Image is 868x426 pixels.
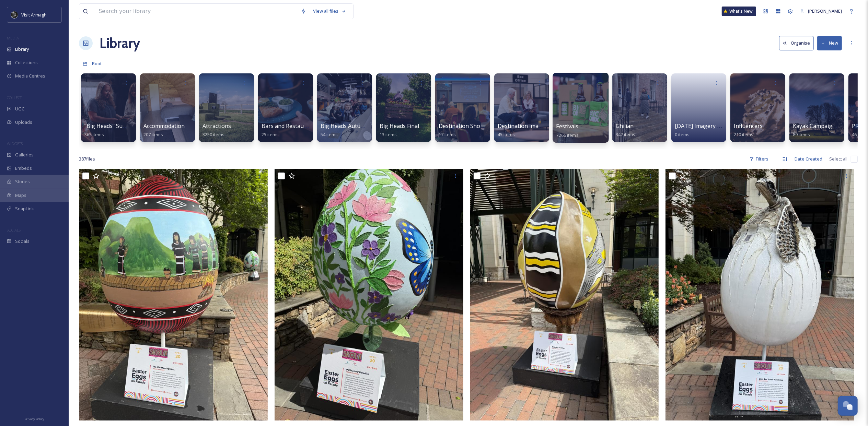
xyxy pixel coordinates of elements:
span: Accommodation [143,122,185,130]
span: Library [15,46,29,52]
span: 89 items [793,131,810,138]
span: 210 items [734,131,753,138]
a: Big Heads Autumn 202554 items [321,123,382,138]
span: 45 items [498,131,515,138]
img: IMG_0728.jpeg [666,169,854,421]
a: Library [100,33,140,54]
a: Influencers210 items [734,123,763,138]
a: Bars and Restaurants25 items [262,123,317,138]
span: WIDGETS [7,141,23,146]
a: Festivals7266 items [556,123,579,138]
span: 387 file s [79,156,95,162]
a: Attractions3250 items [202,123,231,138]
img: IMG_0731.jpeg [275,169,463,421]
span: Embeds [15,165,32,171]
span: Collections [15,59,38,66]
span: 25 items [262,131,279,138]
a: Root [92,59,102,68]
span: Ghilian [616,122,634,130]
a: Destination Showcase, The Alex, [DATE]17 items [439,123,542,138]
span: Bars and Restaurants [262,122,317,130]
a: What's New [722,7,756,16]
span: Kayak Campaign 2025 [793,122,849,130]
span: 365 items [84,131,104,138]
a: [DATE] Imagery PH 20250 items [675,123,738,138]
span: Privacy Policy [24,417,44,421]
span: 207 items [143,131,163,138]
img: thumbnail_IMG_0729.jpg [470,169,659,421]
img: IMG_073.jpeg [79,169,268,421]
a: Destination imagery45 items [498,123,550,138]
span: Destination imagery [498,122,550,130]
img: THE-FIRST-PLACE-VISIT-ARMAGH.COM-BLACK.jpg [11,11,18,18]
a: Kayak Campaign 202589 items [793,123,849,138]
span: 7266 items [556,132,579,138]
a: Accommodation207 items [143,123,185,138]
div: Date Created [791,152,826,166]
span: "Big Heads" Summer Content 2025 [84,122,174,130]
a: View all files [310,4,350,18]
span: 13 items [380,131,397,138]
span: Uploads [15,119,32,126]
span: Big Heads Autumn 2025 [321,122,382,130]
a: [PERSON_NAME] [797,4,845,18]
button: New [817,36,842,50]
span: 3250 items [202,131,224,138]
span: Influencers [734,122,763,130]
span: MEDIA [7,35,19,40]
span: Big Heads Final Videos [380,122,438,130]
input: Search your library [95,4,297,19]
span: 347 items [616,131,635,138]
span: Select all [829,156,847,162]
span: Destination Showcase, The Alex, [DATE] [439,122,542,130]
span: Galleries [15,152,34,158]
span: Maps [15,192,26,199]
span: Festivals [556,122,579,130]
a: Big Heads Final Videos13 items [380,123,438,138]
span: UGC [15,106,24,112]
a: Ghilian347 items [616,123,635,138]
span: 0 items [675,131,690,138]
a: Privacy Policy [24,414,44,423]
span: Root [92,60,102,67]
span: 54 items [321,131,338,138]
span: COLLECT [7,95,22,100]
span: Stories [15,178,30,185]
span: 17 items [439,131,456,138]
span: [DATE] Imagery PH 2025 [675,122,738,130]
button: Open Chat [838,396,858,416]
span: Media Centres [15,73,45,79]
span: Socials [15,238,30,245]
a: "Big Heads" Summer Content 2025365 items [84,123,174,138]
span: Visit Armagh [21,12,47,18]
span: Attractions [202,122,231,130]
span: [PERSON_NAME] [808,8,842,14]
span: SnapLink [15,205,34,212]
button: Organise [779,36,814,50]
span: SOCIALS [7,227,21,233]
div: Filters [746,152,772,166]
